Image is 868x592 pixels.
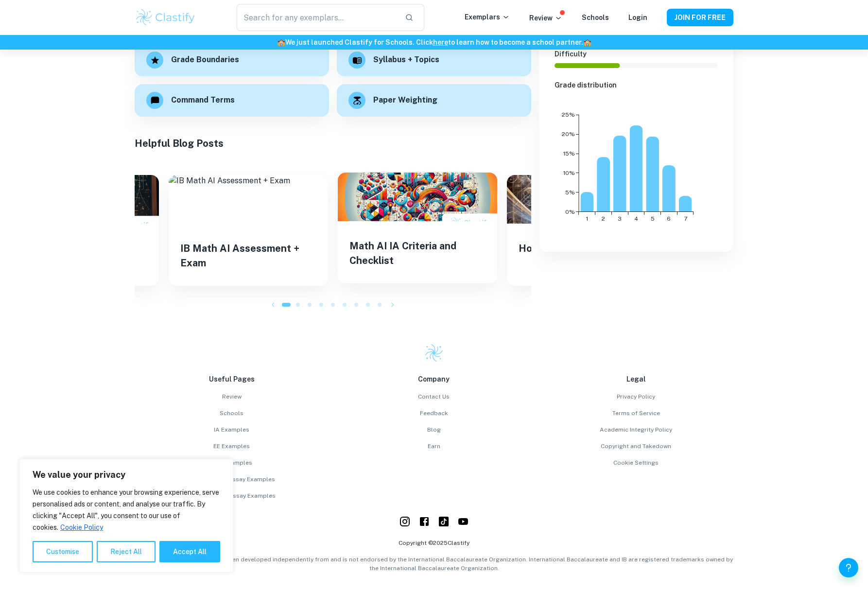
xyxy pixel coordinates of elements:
[563,170,575,176] tspan: 10%
[424,343,444,363] img: Clastify logo
[651,215,655,222] tspan: 5
[169,175,328,224] img: IB Math AI Assessment + Exam
[135,374,329,384] p: Useful Pages
[582,14,609,21] a: Schools
[135,392,329,401] a: Review
[539,392,733,401] a: Privacy Policy
[33,487,220,533] p: We use cookies to enhance your browsing experience, serve personalised ads or content, and analys...
[539,442,733,451] a: Copyright and Takedown
[171,54,239,66] h6: Grade Boundaries
[433,38,448,46] a: here
[634,215,638,222] tspan: 4
[337,425,531,434] a: Blog
[583,38,591,46] span: 🏫
[373,94,437,106] h6: Paper Weighting
[839,558,858,577] button: Help and Feedback
[135,44,329,76] a: Grade Boundaries
[169,175,328,286] a: IB Math AI Assessment + ExamIB Math AI Assessment + Exam
[507,175,666,224] img: How to study for IB Math AI
[565,209,575,215] tspan: 0%
[667,215,671,222] tspan: 6
[2,37,866,48] h6: We just launched Clastify for Schools. Click to learn how to become a school partner.
[507,175,666,286] a: How to study for IB Math AIHow to study for IB Math AI
[159,541,220,562] button: Accept All
[684,215,687,222] tspan: 7
[539,374,733,384] p: Legal
[97,541,156,562] button: Reject All
[337,442,531,451] a: Earn
[337,409,531,418] a: Feedback
[519,241,655,256] h5: How to study for IB Math AI
[180,241,316,270] h5: IB Math AI Assessment + Exam
[399,516,411,531] a: Instagram
[539,458,733,467] a: Cookie Settings
[135,555,733,573] p: All content on this website has been developed independently from and is not endorsed by the Inte...
[529,13,562,23] p: Review
[135,8,196,27] img: Clastify logo
[337,84,531,117] a: Paper Weighting
[667,9,733,26] button: JOIN FOR FREE
[135,425,329,434] a: IA Examples
[562,111,575,118] tspan: 25%
[349,239,486,268] h5: Math AI IA Criteria and Checklist
[33,541,93,562] button: Customise
[337,44,531,76] a: Syllabus + Topics
[338,173,497,221] img: Math AI IA Criteria and Checklist
[438,516,450,531] a: YouTube
[237,4,397,31] input: Search for any exemplars...
[563,150,575,157] tspan: 15%
[337,374,531,384] p: Company
[457,516,469,531] a: YouTube
[373,54,439,66] h6: Syllabus + Topics
[135,136,531,151] h5: Helpful Blog Posts
[135,442,329,451] a: EE Examples
[555,80,718,90] h6: Grade distribution
[135,84,329,117] a: Command Terms
[60,523,104,532] a: Cookie Policy
[618,215,622,222] tspan: 3
[539,425,733,434] a: Academic Integrity Policy
[586,215,588,222] tspan: 1
[628,14,647,21] a: Login
[338,175,497,286] a: Math AI IA Criteria and ChecklistMath AI IA Criteria and Checklist
[19,459,233,573] div: We value your privacy
[33,469,220,481] p: We value your privacy
[337,392,531,401] a: Contact Us
[565,189,575,196] tspan: 5%
[135,409,329,418] a: Schools
[277,38,285,46] span: 🏫
[555,49,718,59] h6: Difficulty
[135,458,329,467] a: TOK Examples
[465,12,510,22] p: Exemplars
[135,539,733,547] p: Copyright © 2025 Clastify
[562,131,575,138] tspan: 20%
[602,215,605,222] tspan: 2
[539,409,733,418] a: Terms of Service
[171,94,235,106] h6: Command Terms
[418,516,430,531] a: Facebook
